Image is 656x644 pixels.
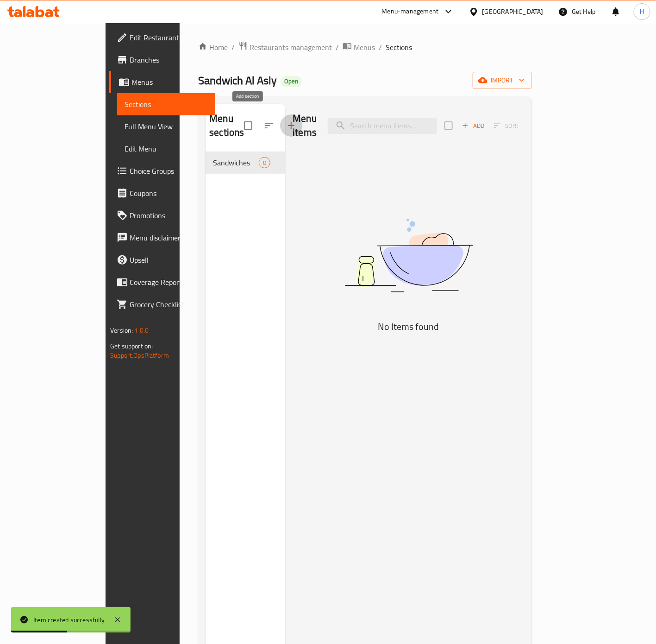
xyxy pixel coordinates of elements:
[209,112,244,139] h2: Menu sections
[382,6,439,17] div: Menu-management
[135,324,149,336] span: 1.0.0
[110,340,153,352] span: Get support on:
[125,99,208,110] span: Sections
[130,210,208,221] span: Promotions
[293,194,525,317] img: dish.svg
[488,119,525,133] span: Sort items
[379,42,382,53] li: /
[473,72,532,89] button: import
[293,112,317,139] h2: Menu items
[458,119,488,133] button: Add
[110,349,169,361] a: Support.OpsPlatform
[386,42,412,53] span: Sections
[354,42,375,53] span: Menus
[109,49,215,71] a: Branches
[343,41,375,53] a: Menus
[109,26,215,49] a: Edit Restaurant
[130,32,208,43] span: Edit Restaurant
[458,119,488,133] span: Add item
[482,6,544,17] div: [GEOGRAPHIC_DATA]
[238,116,258,135] span: Select all sections
[125,121,208,132] span: Full Menu View
[109,249,215,271] a: Upsell
[117,115,215,138] a: Full Menu View
[293,319,525,334] h5: No Items found
[640,6,644,17] span: H
[109,293,215,316] a: Grocery Checklist
[109,182,215,204] a: Coupons
[131,76,208,88] span: Menus
[109,227,215,249] a: Menu disclaimer
[117,138,215,160] a: Edit Menu
[130,232,208,243] span: Menu disclaimer
[130,54,208,65] span: Branches
[130,254,208,265] span: Upsell
[109,271,215,293] a: Coverage Report
[213,157,259,168] span: Sandwiches
[130,299,208,310] span: Grocery Checklist
[117,93,215,115] a: Sections
[259,157,270,168] div: items
[231,42,235,53] li: /
[110,324,133,336] span: Version:
[206,152,285,174] div: Sandwiches0
[258,114,280,137] span: Sort sections
[206,148,285,177] nav: Menu sections
[259,158,270,167] span: 0
[238,41,332,53] a: Restaurants management
[328,118,437,134] input: search
[109,160,215,182] a: Choice Groups
[125,143,208,154] span: Edit Menu
[281,77,302,85] span: Open
[250,42,332,53] span: Restaurants management
[109,204,215,227] a: Promotions
[109,71,215,93] a: Menus
[198,41,532,53] nav: breadcrumb
[130,165,208,177] span: Choice Groups
[130,277,208,288] span: Coverage Report
[281,76,302,87] div: Open
[336,42,339,53] li: /
[198,70,277,91] span: Sandwich Al Asly
[33,615,105,625] div: Item created successfully
[480,75,525,86] span: import
[461,120,486,131] span: Add
[130,188,208,199] span: Coupons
